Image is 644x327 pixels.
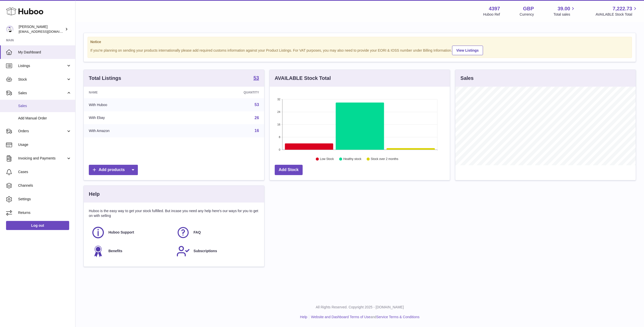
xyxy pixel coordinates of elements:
[557,5,570,12] span: 39.00
[279,148,280,151] text: 0
[6,221,69,230] a: Log out
[176,226,256,239] a: FAQ
[89,191,100,198] h3: Help
[18,77,66,82] span: Stock
[84,124,182,137] td: With Amazon
[520,12,534,17] div: Currency
[277,98,280,101] text: 32
[18,63,66,68] span: Listings
[90,45,629,55] div: If you're planning on sending your products internationally please add required customs informati...
[176,244,256,258] a: Subscriptions
[79,305,640,310] p: All Rights Reserved. Copyright 2025 - [DOMAIN_NAME]
[300,315,307,319] a: Help
[89,75,121,82] h3: Total Listings
[182,87,264,98] th: Quantity
[595,5,638,17] a: 7,222.73 AVAILABLE Stock Total
[255,128,259,133] a: 16
[18,91,66,95] span: Sales
[18,129,66,134] span: Orders
[277,110,280,113] text: 24
[108,230,134,235] span: Huboo Support
[18,156,66,161] span: Invoicing and Payments
[18,104,71,108] span: Sales
[84,87,182,98] th: Name
[89,209,259,218] p: Huboo is the easy way to get your stock fulfilled. But incase you need any help here's our ways f...
[193,230,201,235] span: FAQ
[91,226,171,239] a: Huboo Support
[279,136,280,139] text: 8
[89,165,138,175] a: Add products
[193,249,217,253] span: Subscriptions
[311,315,370,319] a: Website and Dashboard Terms of Use
[108,249,122,253] span: Benefits
[275,165,303,175] a: Add Stock
[553,12,576,17] span: Total sales
[275,75,331,82] h3: AVAILABLE Stock Total
[18,116,71,121] span: Add Manual Order
[452,46,483,55] a: View Listings
[483,12,500,17] div: Huboo Ref
[84,98,182,111] td: With Huboo
[309,315,419,319] li: and
[460,75,473,82] h3: Sales
[613,5,632,12] span: 7,222.73
[18,183,71,188] span: Channels
[553,5,576,17] a: 39.00 Total sales
[489,5,500,12] strong: 4397
[253,75,259,81] a: 53
[19,24,64,34] div: [PERSON_NAME]
[320,157,334,161] text: Low Stock
[18,170,71,174] span: Cases
[253,75,259,80] strong: 53
[255,103,259,107] a: 53
[18,197,71,202] span: Settings
[18,210,71,215] span: Returns
[595,12,638,17] span: AVAILABLE Stock Total
[18,50,71,55] span: My Dashboard
[19,29,74,34] span: [EMAIL_ADDRESS][DOMAIN_NAME]
[91,244,171,258] a: Benefits
[343,157,361,161] text: Healthy stock
[6,25,14,33] img: drumnnbass@gmail.com
[18,142,71,147] span: Usage
[371,157,398,161] text: Stock over 2 months
[90,40,629,44] strong: Notice
[277,123,280,126] text: 16
[255,116,259,120] a: 26
[376,315,420,319] a: Service Terms & Conditions
[523,5,534,12] strong: GBP
[84,111,182,124] td: With Ebay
